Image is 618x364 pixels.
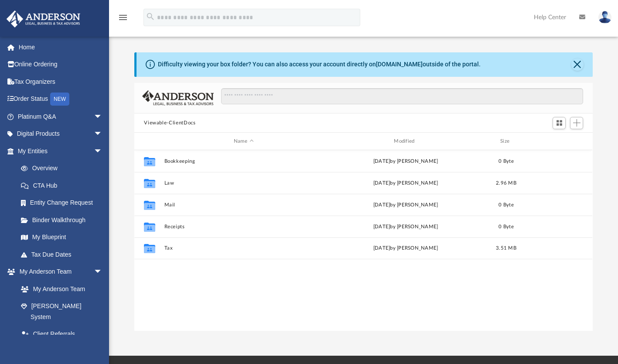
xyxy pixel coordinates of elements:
[164,137,323,145] div: Name
[12,326,111,343] a: Client Referrals
[12,246,116,263] a: Tax Due Dates
[6,263,111,281] a: My Anderson Teamarrow_drop_down
[499,224,514,229] span: 0 Byte
[164,180,323,186] button: Law
[6,142,116,160] a: My Entitiesarrow_drop_down
[327,201,485,209] div: [DATE] by [PERSON_NAME]
[138,137,160,145] div: id
[496,246,516,251] span: 3.51 MB
[327,223,485,231] div: [DATE] by [PERSON_NAME]
[327,158,485,165] div: [DATE] by [PERSON_NAME]
[376,61,423,68] a: [DOMAIN_NAME]
[221,88,583,105] input: Search files and folders
[118,12,128,23] i: menu
[158,60,481,69] div: Difficulty viewing your box folder? You can also access your account directly on outside of the p...
[164,158,323,164] button: Bookkeeping
[4,10,83,27] img: Anderson Advisors Platinum Portal
[6,108,116,125] a: Platinum Q&Aarrow_drop_down
[94,142,111,160] span: arrow_drop_down
[144,119,195,127] button: Viewable-ClientDocs
[6,56,116,73] a: Online Ordering
[164,224,323,230] button: Receipts
[598,11,611,24] img: User Pic
[50,93,69,106] div: NEW
[12,194,116,212] a: Entity Change Request
[6,90,116,108] a: Order StatusNEW
[571,58,584,71] button: Close
[118,17,128,23] a: menu
[489,137,524,145] div: Size
[94,108,111,126] span: arrow_drop_down
[553,117,566,129] button: Switch to Grid View
[570,117,583,129] button: Add
[164,202,323,208] button: Mail
[499,159,514,164] span: 0 Byte
[327,179,485,187] div: [DATE] by [PERSON_NAME]
[94,125,111,143] span: arrow_drop_down
[528,137,589,145] div: id
[327,244,485,252] div: [DATE] by [PERSON_NAME]
[164,246,323,251] button: Tax
[12,298,111,326] a: [PERSON_NAME] System
[12,211,116,229] a: Binder Walkthrough
[6,125,116,143] a: Digital Productsarrow_drop_down
[12,280,107,298] a: My Anderson Team
[496,181,516,185] span: 2.96 MB
[12,177,116,194] a: CTA Hub
[499,203,514,207] span: 0 Byte
[6,73,116,90] a: Tax Organizers
[6,38,116,56] a: Home
[146,12,155,21] i: search
[134,150,592,331] div: grid
[94,263,111,281] span: arrow_drop_down
[12,229,111,246] a: My Blueprint
[326,137,485,145] div: Modified
[12,160,116,177] a: Overview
